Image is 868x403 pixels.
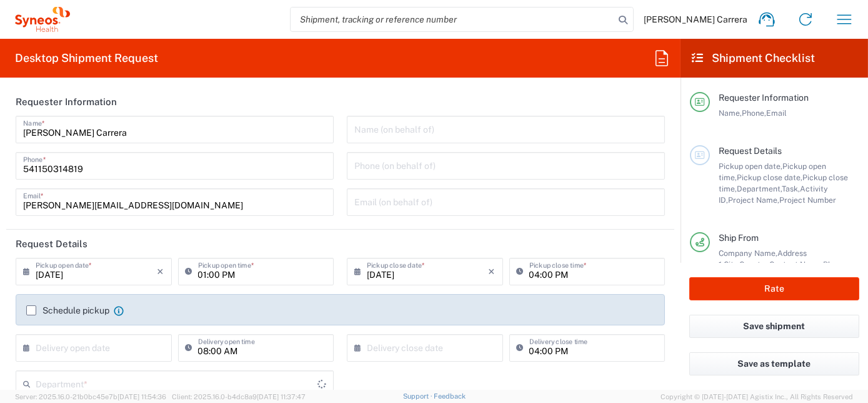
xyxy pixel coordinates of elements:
[779,195,836,205] span: Project Number
[737,184,782,193] span: Department,
[489,262,496,282] i: ×
[719,108,742,118] span: Name,
[719,146,782,156] span: Request Details
[742,108,766,118] span: Phone,
[769,260,823,269] span: Contact Name,
[15,393,166,400] span: Server: 2025.16.0-21b0bc45e7b
[644,14,747,25] span: [PERSON_NAME] Carrera
[689,352,859,375] button: Save as template
[689,277,859,300] button: Rate
[719,248,777,258] span: Company Name,
[766,108,787,118] span: Email
[291,8,614,31] input: Shipment, tracking or reference number
[661,391,853,402] span: Copyright © [DATE]-[DATE] Agistix Inc., All Rights Reserved
[257,393,306,400] span: [DATE] 11:37:47
[782,184,800,193] span: Task,
[692,51,815,66] h2: Shipment Checklist
[719,93,809,103] span: Requester Information
[434,392,466,400] a: Feedback
[403,392,434,400] a: Support
[724,260,739,269] span: City,
[117,393,166,400] span: [DATE] 11:54:36
[26,305,109,315] label: Schedule pickup
[728,195,779,205] span: Project Name,
[172,393,306,400] span: Client: 2025.16.0-b4dc8a9
[719,233,759,243] span: Ship From
[739,260,769,269] span: Country,
[689,315,859,338] button: Save shipment
[157,262,164,282] i: ×
[16,96,117,108] h2: Requester Information
[737,173,802,182] span: Pickup close date,
[719,161,782,171] span: Pickup open date,
[15,51,158,66] h2: Desktop Shipment Request
[16,238,87,250] h2: Request Details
